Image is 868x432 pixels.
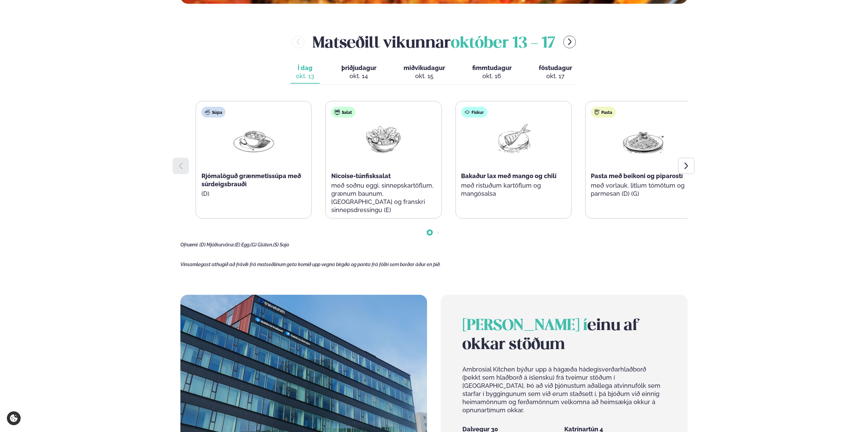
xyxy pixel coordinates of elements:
[180,262,441,267] span: Vinsamlegast athugið að frávik frá matseðlinum geta komið upp vegna birgða og panta frá fólki sem...
[205,109,210,115] img: soup.svg
[362,123,405,155] img: Salad.png
[336,61,382,84] button: þriðjudagur okt. 14
[591,172,683,179] span: Pasta með beikoni og piparosti
[622,123,665,155] img: Spagetti.png
[464,109,470,115] img: fish.svg
[533,61,578,84] button: föstudagur okt. 17
[472,64,512,71] span: fimmtudagur
[492,123,535,155] img: Fish.png
[341,64,376,71] span: þriðjudagur
[232,123,276,155] img: Soup.png
[461,182,566,198] p: með ristuðum kartöflum og mangósalsa
[404,64,445,71] span: miðvikudagur
[594,109,600,115] img: pasta.svg
[428,231,431,234] span: Go to slide 1
[461,172,556,179] span: Bakaður lax með mango og chilí
[462,316,666,355] h2: einu af okkar stöðum
[539,64,572,71] span: föstudagur
[472,72,512,80] div: okt. 16
[7,411,21,425] a: Cookie settings
[180,242,198,247] span: Ofnæmi:
[563,36,576,48] button: menu-btn-right
[539,72,572,80] div: okt. 17
[462,365,666,414] p: Ambrosial Kitchen býður upp á hágæða hádegisverðarhlaðborð (þekkt sem hlaðborð á íslensku) frá tv...
[462,318,587,333] span: [PERSON_NAME] í
[201,107,226,118] div: Súpa
[331,182,436,214] p: með soðnu eggi, sinnepskartöflum, grænum baunum, [GEOGRAPHIC_DATA] og franskri sinnepsdressingu (E)
[398,61,450,84] button: miðvikudagur okt. 15
[331,107,355,118] div: Salat
[437,231,439,234] span: Go to slide 2
[467,61,517,84] button: fimmtudagur okt. 16
[335,109,340,115] img: salad.svg
[591,107,616,118] div: Pasta
[273,242,289,247] span: (S) Soja
[296,72,314,80] div: okt. 13
[313,31,555,53] h2: Matseðill vikunnar
[451,36,555,51] span: október 13 - 17
[331,172,391,179] span: Nicoise-túnfisksalat
[201,190,306,198] p: (D)
[292,36,304,48] button: menu-btn-left
[199,242,235,247] span: (D) Mjólkurvörur,
[404,72,445,80] div: okt. 15
[591,182,695,198] p: með vorlauk, litlum tómötum og parmesan (D) (G)
[296,64,314,72] span: Í dag
[341,72,376,80] div: okt. 14
[201,172,301,188] span: Rjómalöguð grænmetissúpa með súrdeigsbrauði
[290,61,320,84] button: Í dag okt. 13
[250,242,273,247] span: (G) Glúten,
[461,107,487,118] div: Fiskur
[235,242,250,247] span: (E) Egg,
